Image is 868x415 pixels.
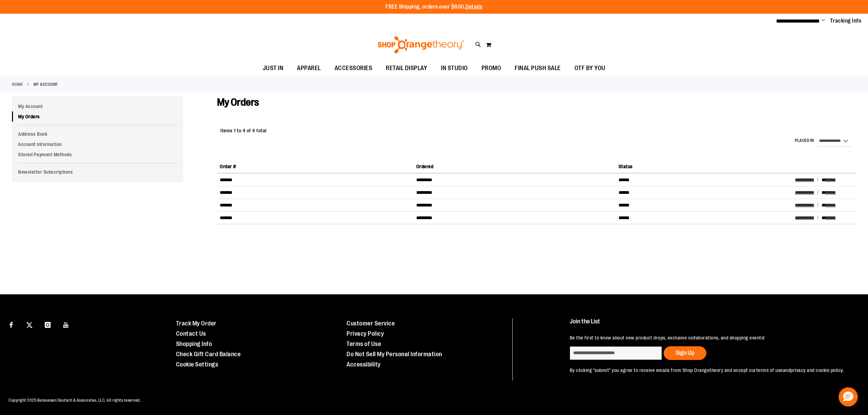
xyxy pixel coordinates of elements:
p: By clicking "submit" you agree to receive emails from Shop Orangetheory and accept our and [570,367,849,374]
a: Do Not Sell My Personal Information [347,351,442,358]
a: My Account [12,101,183,111]
input: enter email [570,346,662,360]
a: Customer Service [347,320,395,327]
strong: My Account [33,81,58,88]
button: Hello, have a question? Let’s chat. [839,387,858,406]
a: OTF BY YOU [568,61,612,76]
a: RETAIL DISPLAY [379,61,434,76]
a: Visit our Youtube page [60,318,72,330]
img: Shop Orangetheory [377,36,465,53]
a: PROMO [475,61,508,76]
a: APPAREL [290,61,328,76]
a: Visit our Instagram page [42,318,54,330]
span: APPAREL [297,61,321,76]
a: privacy and cookie policy. [790,367,844,373]
a: Accessibility [347,361,381,368]
span: OTF BY YOU [574,61,606,76]
a: My Orders [12,111,183,122]
a: Account Information [12,139,183,149]
a: terms of use [756,367,783,373]
a: Newsletter Subscriptions [12,167,183,177]
h4: Join the List [570,318,849,331]
a: Address Book [12,129,183,139]
th: Order # [217,160,413,173]
button: Sign Up [664,346,706,360]
a: Stored Payment Methods [12,149,183,160]
a: JUST IN [256,61,290,76]
span: Copyright 2025 Bensussen Deutsch & Associates, LLC. All rights reserved. [9,398,141,403]
a: Details [465,4,483,10]
span: RETAIL DISPLAY [386,61,427,76]
span: ACCESSORIES [335,61,372,76]
span: FINAL PUSH SALE [515,61,561,76]
a: Cookie Settings [176,361,218,368]
a: Visit our Facebook page [5,318,17,330]
a: Home [12,81,23,88]
p: Be the first to know about new product drops, exclusive collaborations, and shopping events! [570,334,849,341]
label: Placed in [795,138,814,144]
a: Privacy Policy [347,330,384,337]
span: PROMO [482,61,501,76]
a: ACCESSORIES [328,61,379,76]
span: JUST IN [263,61,284,76]
span: Sign Up [676,349,694,356]
th: Status [616,160,792,173]
a: IN STUDIO [434,61,475,76]
a: FINAL PUSH SALE [508,61,568,76]
th: Ordered [413,160,616,173]
p: FREE Shipping, orders over $600. [385,3,483,11]
a: Contact Us [176,330,206,337]
a: Terms of Use [347,340,381,347]
span: Items 1 to 4 of 4 total [220,128,267,133]
a: Shopping Info [176,340,212,347]
a: Tracking Info [830,17,862,25]
span: My Orders [217,96,259,108]
span: IN STUDIO [441,61,468,76]
a: Check Gift Card Balance [176,351,241,358]
a: Track My Order [176,320,217,327]
a: Visit our X page [24,318,36,330]
img: Twitter [26,322,32,328]
button: Account menu [822,17,825,24]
